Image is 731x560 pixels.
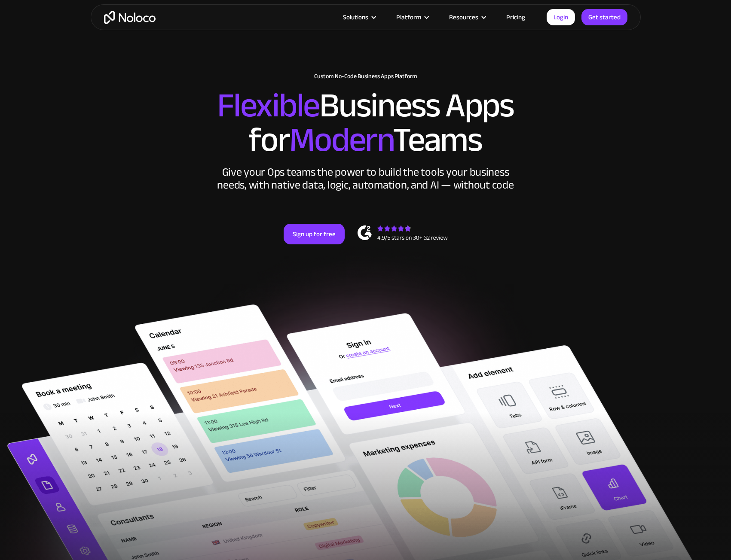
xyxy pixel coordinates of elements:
h2: Business Apps for Teams [99,88,632,157]
div: Solutions [343,12,368,23]
div: Platform [385,12,438,23]
span: Modern [289,108,393,172]
a: home [104,11,156,24]
div: Resources [449,12,478,23]
div: Solutions [332,12,385,23]
a: Get started [581,9,627,25]
a: Sign up for free [284,224,345,244]
span: Flexible [217,73,319,137]
a: Pricing [495,12,536,23]
div: Resources [438,12,495,23]
a: Login [547,9,575,25]
div: Platform [396,12,421,23]
div: Give your Ops teams the power to build the tools your business needs, with native data, logic, au... [215,166,516,192]
h1: Custom No-Code Business Apps Platform [99,73,632,80]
